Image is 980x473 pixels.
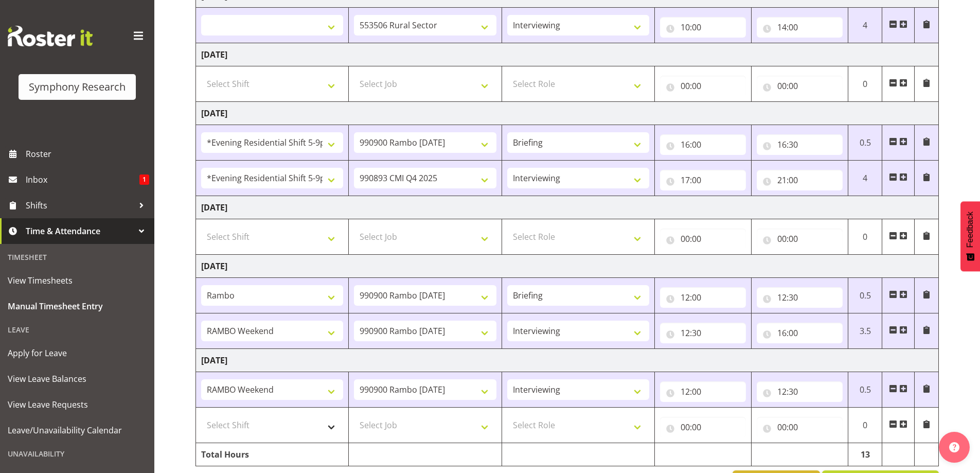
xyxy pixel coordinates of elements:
td: 3.5 [848,313,882,349]
td: [DATE] [196,102,939,125]
span: Leave/Unavailability Calendar [8,423,147,438]
input: Click to select... [660,134,746,155]
a: View Timesheets [3,268,152,293]
td: 0.5 [848,278,882,313]
input: Click to select... [757,229,843,249]
input: Click to select... [660,17,746,38]
div: Timesheet [3,247,152,268]
input: Click to select... [660,229,746,249]
input: Click to select... [660,287,746,308]
input: Click to select... [757,287,843,308]
input: Click to select... [660,170,746,190]
td: [DATE] [196,43,939,66]
td: 0 [848,408,882,443]
td: 0 [848,219,882,255]
td: 0 [848,66,882,102]
span: View Leave Requests [8,397,147,412]
div: Unavailability [3,443,152,464]
td: [DATE] [196,196,939,219]
span: 1 [139,174,149,185]
span: Manual Timesheet Entry [8,299,147,314]
a: View Leave Requests [3,392,152,417]
span: Time & Attendance [26,223,134,239]
input: Click to select... [757,134,843,155]
span: Feedback [966,212,975,248]
td: [DATE] [196,349,939,372]
input: Click to select... [660,76,746,96]
input: Click to select... [757,76,843,96]
input: Click to select... [660,323,746,343]
a: View Leave Balances [3,366,152,392]
span: Apply for Leave [8,345,147,361]
span: Roster [26,146,149,162]
input: Click to select... [757,17,843,38]
td: 4 [848,8,882,43]
a: Apply for Leave [3,340,152,366]
div: Symphony Research [29,79,126,95]
td: 0.5 [848,125,882,161]
td: Total Hours [196,443,349,466]
span: View Timesheets [8,273,147,288]
input: Click to select... [660,417,746,437]
input: Click to select... [757,170,843,190]
td: 0.5 [848,372,882,408]
a: Leave/Unavailability Calendar [3,417,152,443]
input: Click to select... [660,381,746,402]
span: View Leave Balances [8,371,147,387]
input: Click to select... [757,323,843,343]
td: 13 [848,443,882,466]
td: [DATE] [196,255,939,278]
img: Rosterit website logo [8,26,93,46]
input: Click to select... [757,381,843,402]
button: Feedback - Show survey [960,201,980,271]
input: Click to select... [757,417,843,437]
span: Inbox [26,172,139,187]
td: 4 [848,161,882,196]
span: Shifts [26,198,134,213]
img: help-xxl-2.png [949,442,959,452]
div: Leave [3,319,152,340]
a: Manual Timesheet Entry [3,293,152,319]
